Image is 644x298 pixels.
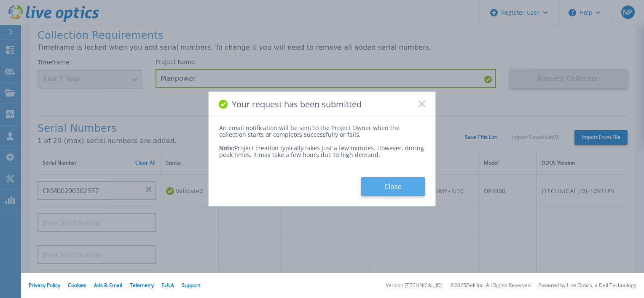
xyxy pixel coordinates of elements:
[361,177,425,196] button: Close
[386,283,443,288] li: Version: [TECHNICAL_ID]
[219,125,425,138] div: An email notification will be sent to the Project Owner when the collection starts or completes s...
[94,282,122,289] a: Ads & Email
[450,283,531,288] li: © 2025 Dell Inc. All Rights Reserved
[219,144,234,152] span: Note:
[182,282,200,289] a: Support
[161,282,174,289] a: EULA
[29,282,60,289] a: Privacy Policy
[130,282,154,289] a: Telemetry
[538,283,636,288] li: Powered by Live Optics, a Dell Technology
[219,138,425,158] div: Project creation typically takes just a few minutes. However, during peak times, it may take a fe...
[68,282,86,289] a: Cookies
[232,99,362,109] span: Your request has been submitted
